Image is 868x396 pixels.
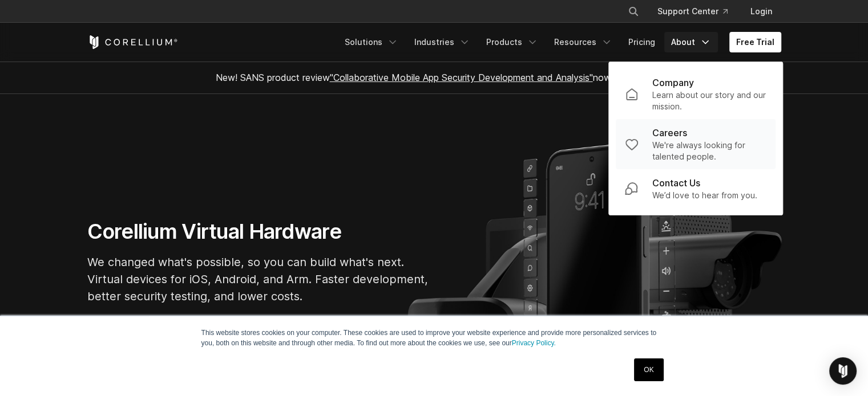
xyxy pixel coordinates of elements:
a: Industries [407,32,477,52]
p: We’d love to hear from you. [652,190,757,201]
div: Open Intercom Messenger [829,357,857,385]
p: Contact Us [652,176,700,190]
p: We're always looking for talented people. [652,140,766,162]
a: OK [634,358,663,381]
div: Navigation Menu [614,1,781,22]
a: Company Learn about our story and our mission. [616,69,776,119]
button: Search [623,1,644,22]
h1: Corellium Virtual Hardware [87,219,430,244]
span: New! SANS product review now available. [216,72,653,83]
a: Free Trial [729,32,781,52]
p: This website stores cookies on your computer. These cookies are used to improve your website expe... [201,328,667,348]
div: Navigation Menu [338,32,781,52]
a: Careers We're always looking for talented people. [616,119,776,169]
a: Support Center [648,1,737,22]
p: We changed what's possible, so you can build what's next. Virtual devices for iOS, Android, and A... [87,254,430,305]
a: "Collaborative Mobile App Security Development and Analysis" [330,72,593,83]
a: Contact Us We’d love to hear from you. [616,169,776,208]
a: Login [741,1,781,22]
a: Products [479,32,545,52]
p: Learn about our story and our mission. [652,89,766,112]
p: Careers [652,126,687,140]
a: Corellium Home [87,35,178,49]
a: About [664,32,718,52]
a: Privacy Policy. [512,339,556,347]
a: Solutions [338,32,405,52]
a: Pricing [621,32,662,52]
a: Resources [547,32,619,52]
p: Company [652,76,694,89]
